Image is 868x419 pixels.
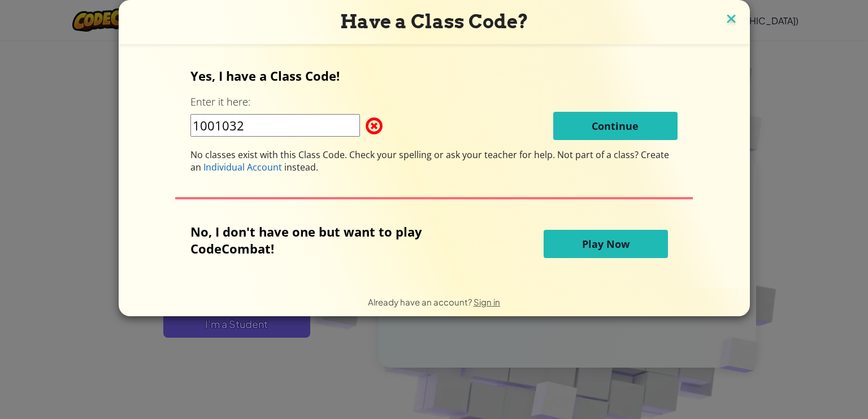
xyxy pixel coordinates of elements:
[190,223,478,257] p: No, I don't have one but want to play CodeCombat!
[724,11,739,28] img: close icon
[203,161,282,173] span: Individual Account
[190,149,557,161] span: No classes exist with this Class Code. Check your spelling or ask your teacher for help.
[190,95,250,109] label: Enter it here:
[582,237,630,251] span: Play Now
[190,149,669,173] span: Not part of a class? Create an
[553,112,678,140] button: Continue
[474,296,500,307] a: Sign in
[282,161,318,173] span: instead.
[340,10,528,33] span: Have a Class Code?
[592,119,639,133] span: Continue
[190,67,678,84] p: Yes, I have a Class Code!
[544,230,668,258] button: Play Now
[368,296,474,307] span: Already have an account?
